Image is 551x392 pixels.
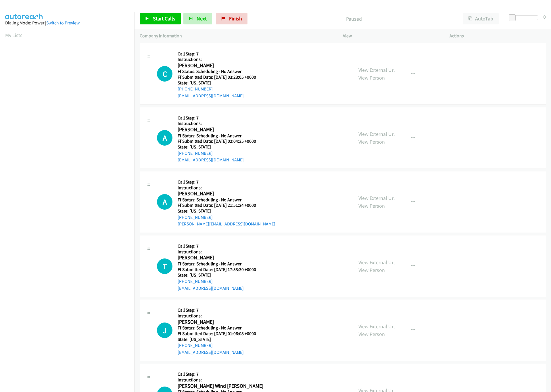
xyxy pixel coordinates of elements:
a: View External Url [358,323,395,330]
h5: State: [US_STATE] [178,80,263,86]
h1: A [157,130,172,146]
span: Start Calls [153,15,175,22]
a: View External Url [358,195,395,201]
div: The call is yet to be attempted [157,130,172,146]
h5: Call Step: 7 [178,51,263,57]
div: The call is yet to be attempted [157,194,172,210]
h5: Instructions: [178,57,263,62]
p: Paused [255,15,453,23]
h5: Instructions: [178,121,263,126]
h5: Instructions: [178,377,263,383]
a: [PHONE_NUMBER] [178,279,213,284]
h5: Ff Submitted Date: [DATE] 02:04:35 +0000 [178,138,263,144]
a: [EMAIL_ADDRESS][DOMAIN_NAME] [178,285,244,291]
h1: J [157,323,172,338]
a: [EMAIL_ADDRESS][DOMAIN_NAME] [178,349,244,355]
iframe: Dialpad [5,44,135,317]
h2: [PERSON_NAME] [178,126,263,133]
a: View External Url [358,67,395,73]
div: 0 [543,13,546,21]
a: View External Url [358,131,395,137]
a: View Person [358,267,385,273]
span: Next [197,15,207,22]
h5: Ff Status: Scheduling - No Answer [178,197,275,203]
a: [PHONE_NUMBER] [178,343,213,348]
h5: Ff Submitted Date: [DATE] 01:06:08 +0000 [178,331,263,337]
h5: Instructions: [178,313,263,319]
a: [PHONE_NUMBER] [178,86,213,92]
a: My Lists [5,32,22,38]
a: [EMAIL_ADDRESS][DOMAIN_NAME] [178,157,244,163]
h2: [PERSON_NAME] [178,190,263,197]
h5: State: [US_STATE] [178,208,275,214]
h5: State: [US_STATE] [178,272,263,278]
h2: [PERSON_NAME] [178,254,263,261]
h5: Call Step: 7 [178,179,275,185]
a: [PHONE_NUMBER] [178,215,213,220]
h5: Ff Status: Scheduling - No Answer [178,261,263,267]
h2: [PERSON_NAME] Wind [PERSON_NAME] [178,383,263,389]
div: The call is yet to be attempted [157,258,172,274]
h2: [PERSON_NAME] [178,62,263,69]
a: Switch to Preview [46,20,80,26]
a: Finish [216,13,247,24]
a: [PERSON_NAME][EMAIL_ADDRESS][DOMAIN_NAME] [178,221,275,227]
h1: A [157,194,172,210]
h5: Instructions: [178,249,263,255]
h5: Ff Status: Scheduling - No Answer [178,133,263,139]
h5: Ff Status: Scheduling - No Answer [178,325,263,331]
p: Company Information [140,32,333,39]
p: Actions [450,32,546,39]
h5: Ff Submitted Date: [DATE] 21:51:24 +0000 [178,202,275,208]
h5: Call Step: 7 [178,307,263,313]
div: Delay between calls (in seconds) [512,16,538,20]
div: The call is yet to be attempted [157,323,172,338]
h5: Instructions: [178,185,275,191]
div: Dialing Mode: Power | [5,20,129,26]
a: View Person [358,202,385,209]
h5: Ff Submitted Date: [DATE] 17:53:30 +0000 [178,267,263,273]
h5: State: [US_STATE] [178,144,263,150]
a: View Person [358,138,385,145]
h5: Call Step: 7 [178,371,263,377]
h5: Ff Status: Scheduling - No Answer [178,69,263,74]
a: View Person [358,331,385,337]
a: View Person [358,74,385,81]
h1: T [157,258,172,274]
h5: Call Step: 7 [178,243,263,249]
h5: Call Step: 7 [178,115,263,121]
a: [PHONE_NUMBER] [178,150,213,156]
h1: C [157,66,172,82]
h2: [PERSON_NAME] [178,319,263,325]
div: The call is yet to be attempted [157,66,172,82]
span: Finish [229,15,242,22]
button: AutoTab [463,13,499,24]
a: [EMAIL_ADDRESS][DOMAIN_NAME] [178,93,244,99]
button: Next [183,13,212,24]
p: View [343,32,439,39]
a: Start Calls [140,13,181,24]
a: View External Url [358,259,395,266]
h5: Ff Submitted Date: [DATE] 03:23:05 +0000 [178,74,263,80]
h5: State: [US_STATE] [178,337,263,342]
